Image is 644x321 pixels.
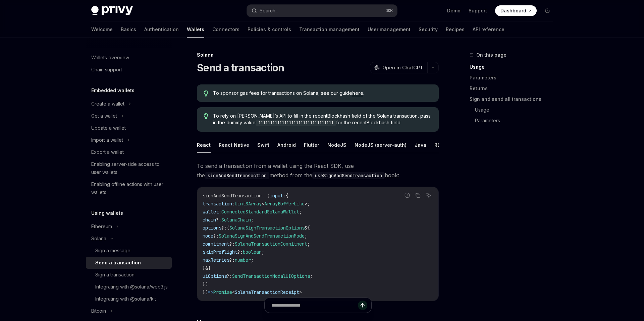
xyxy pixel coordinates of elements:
a: Returns [470,83,558,94]
code: useSignAndSendTransaction [312,172,385,179]
button: Android [277,137,296,153]
a: Chain support [86,64,172,76]
span: uiOptions [203,273,227,279]
a: Connectors [212,21,239,38]
code: 11111111111111111111111111111111 [256,120,336,126]
span: Uint8Array [235,201,262,207]
div: Integrating with @solana/kit [95,295,156,303]
a: Send a transaction [86,257,172,269]
span: ?: [216,217,221,223]
span: ?: [227,273,232,279]
span: ConnectedStandardSolanaWallet [221,209,299,215]
button: NodeJS [327,137,346,153]
a: Wallets overview [86,52,172,64]
span: { [208,265,211,271]
span: commitment [203,241,229,247]
a: Usage [475,105,558,115]
div: Create a wallet [91,100,124,108]
div: Send a transaction [95,259,141,267]
a: Transaction management [299,21,360,38]
span: ?: [221,225,227,231]
a: Support [469,7,487,14]
a: Update a wallet [86,122,172,134]
span: input [270,193,283,199]
span: SolanaSignAndSendTransactionMode [219,233,305,239]
div: Solana [197,52,439,58]
span: ; [299,209,302,215]
span: ArrayBufferLike [264,201,305,207]
button: Flutter [304,137,319,153]
button: Open in ChatGPT [370,62,427,73]
span: => [208,289,213,295]
a: Parameters [470,72,558,83]
div: Ethereum [91,222,112,231]
a: User management [368,21,411,38]
a: Demo [447,7,461,14]
span: }) [203,289,208,295]
div: Enabling server-side access to user wallets [91,160,168,176]
span: SendTransactionModalUIOptions [232,273,310,279]
span: : [219,209,221,215]
span: >; [305,201,310,207]
svg: Tip [204,113,208,119]
div: Get a wallet [91,112,117,120]
a: Enabling server-side access to user wallets [86,158,172,178]
span: boolean [243,249,262,255]
button: Report incorrect code [403,191,412,200]
span: signAndSendTransaction [203,193,262,199]
span: ?: [237,249,243,255]
div: Export a wallet [91,148,124,156]
a: Export a wallet [86,146,172,158]
div: Enabling offline actions with user wallets [91,180,168,196]
button: Java [415,137,426,153]
div: Update a wallet [91,124,126,132]
span: ; [307,241,310,247]
a: Enabling offline actions with user wallets [86,178,172,198]
div: Search... [260,7,278,15]
span: : ( [262,193,270,199]
span: maxRetries [203,257,229,263]
a: Usage [470,62,558,72]
span: SolanaSignTransactionOptions [229,225,305,231]
span: < [232,289,235,295]
span: number [235,257,251,263]
span: & [205,265,208,271]
button: Swift [257,137,269,153]
a: Security [419,21,438,38]
span: Dashboard [500,7,526,14]
button: React [197,137,211,153]
span: ; [251,217,254,223]
span: { [307,225,310,231]
button: Search...⌘K [247,5,397,17]
div: Sign a message [95,247,130,255]
button: Send message [358,301,367,310]
span: To sponsor gas fees for transactions on Solana, see our guide . [213,90,432,97]
a: Integrating with @solana/kit [86,293,172,305]
span: > [299,289,302,295]
span: SolanaTransactionCommitment [235,241,307,247]
div: Solana [91,235,106,243]
code: signAndSendTransaction [205,172,269,179]
span: SolanaChain [221,217,251,223]
h5: Embedded wallets [91,86,135,94]
span: options [203,225,221,231]
span: wallet [203,209,219,215]
button: Copy the contents from the code block [414,191,422,200]
a: API reference [473,21,504,38]
span: ?: [213,233,219,239]
a: Wallets [187,21,204,38]
a: Sign a message [86,245,172,257]
span: mode [203,233,213,239]
a: Parameters [475,115,558,126]
span: To rely on [PERSON_NAME]’s API to fill in the recentBlockhash field of the Solana transaction, pa... [213,113,432,126]
a: Welcome [91,21,113,38]
span: ; [251,257,254,263]
span: }) [203,281,208,287]
span: ; [310,273,313,279]
h5: Using wallets [91,209,123,217]
span: ?: [229,241,235,247]
h1: Send a transaction [197,62,284,74]
a: Sign and send all transactions [470,94,558,105]
div: Chain support [91,66,122,74]
span: : [283,193,286,199]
